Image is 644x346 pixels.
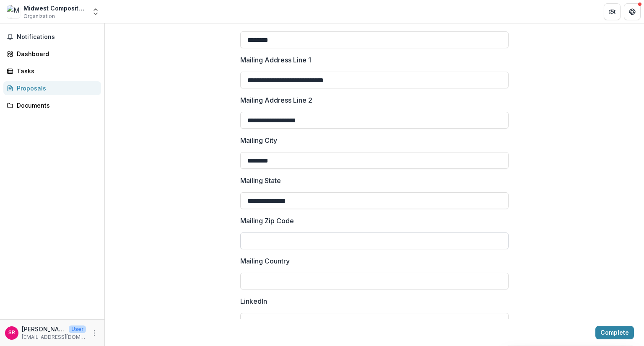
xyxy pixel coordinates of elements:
div: Tasks [17,67,94,75]
div: Documents [17,101,94,110]
p: Mailing Country [240,256,290,266]
div: Proposals [17,84,94,93]
button: Open entity switcher [90,3,101,20]
p: [PERSON_NAME] [22,325,65,333]
p: User [69,325,86,333]
a: Tasks [3,64,101,78]
p: [EMAIL_ADDRESS][DOMAIN_NAME] [22,333,86,341]
div: Midwest Composites Sdn Bhd [23,4,86,13]
p: Mailing City [240,135,277,145]
button: More [89,328,99,338]
img: Midwest Composites Sdn Bhd [7,5,20,18]
p: Mailing State [240,176,281,186]
p: LinkedIn [240,296,267,306]
a: Dashboard [3,47,101,61]
span: Notifications [17,34,98,41]
a: Documents [3,98,101,112]
button: Complete [595,326,634,339]
button: Notifications [3,30,101,44]
span: Organization [23,13,55,20]
div: Dashboard [17,49,94,58]
p: Mailing Address Line 1 [240,55,311,65]
p: Mailing Zip Code [240,216,294,226]
button: Partners [604,3,621,20]
button: Get Help [624,3,641,20]
div: Sunil Raaj [8,330,15,336]
p: Mailing Address Line 2 [240,95,312,105]
a: Proposals [3,81,101,95]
